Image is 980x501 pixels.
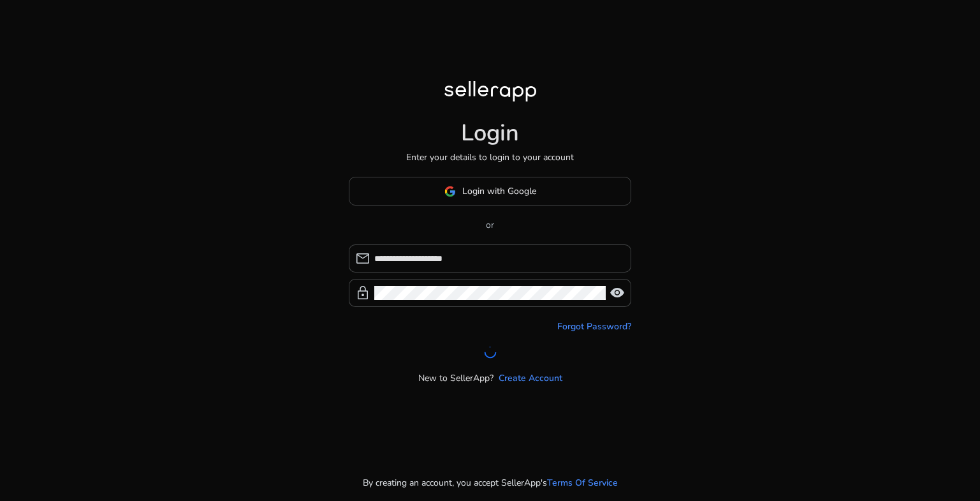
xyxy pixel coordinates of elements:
[610,285,625,301] span: visibility
[349,218,631,232] p: or
[557,320,631,333] a: Forgot Password?
[406,151,574,164] p: Enter your details to login to your account
[461,119,519,147] h1: Login
[462,184,536,198] span: Login with Google
[547,476,618,490] a: Terms Of Service
[355,251,370,266] span: mail
[444,186,456,197] img: google-logo.svg
[355,285,370,301] span: lock
[499,371,562,385] a: Create Account
[349,177,631,206] button: Login with Google
[418,371,494,385] p: New to SellerApp?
